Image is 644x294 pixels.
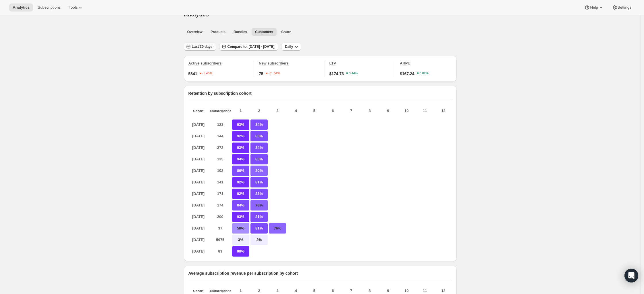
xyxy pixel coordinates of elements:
p: [DATE] [188,166,209,176]
text: 0.02% [419,72,428,75]
span: New subscribers [259,61,289,65]
p: 141 [210,177,230,187]
p: 93% [232,212,249,222]
p: 78% [250,200,268,210]
text: 0.44% [349,72,358,75]
p: 1 [232,288,249,294]
p: 81% [250,212,268,222]
p: [DATE] [188,177,209,187]
span: Last 30 days [192,44,213,49]
div: Open Intercom Messenger [624,269,638,282]
p: 76% [269,223,286,234]
p: 10 [398,288,415,294]
p: 11 [416,108,433,114]
span: Active subscribers [188,61,222,65]
p: 84% [250,143,268,153]
p: 3% [250,235,268,245]
p: 94% [232,154,249,164]
p: 93% [232,143,249,153]
text: -5.45% [202,72,212,75]
p: 8 [361,108,378,114]
p: [DATE] [188,235,209,245]
span: 5841 [188,71,197,77]
span: Products [211,30,225,34]
p: [DATE] [188,246,209,257]
span: ARPU [400,61,410,65]
span: Analytics [13,5,30,10]
p: 85% [250,154,268,164]
p: 135 [210,154,230,164]
p: 81% [250,223,268,234]
button: Settings [608,3,635,12]
button: Subscriptions [34,3,64,12]
span: Bundles [234,30,247,34]
p: 98% [232,246,249,257]
button: Daily [281,43,301,51]
p: 4 [287,108,304,114]
p: Subscriptions [210,109,230,113]
p: 5 [306,108,323,114]
span: $174.73 [329,71,344,77]
p: 86% [232,166,249,176]
button: Analytics [9,3,33,12]
p: 1 [232,108,249,114]
p: Retention by subscription cohort [188,90,452,96]
span: Churn [281,30,291,34]
span: Subscriptions [38,5,61,10]
p: 83 [210,246,230,257]
p: 92% [232,189,249,199]
p: 81% [250,177,268,187]
p: 123 [210,120,230,130]
button: Help [581,3,607,12]
p: 2 [250,108,268,114]
p: 92% [232,177,249,187]
p: 3 [269,288,286,294]
p: 84% [232,200,249,210]
p: 4 [287,288,304,294]
p: 59% [232,223,249,234]
p: 80% [250,166,268,176]
p: 144 [210,131,230,141]
p: 37 [210,223,230,234]
p: 9 [379,108,397,114]
text: -61.54% [268,72,280,75]
span: Customers [255,30,273,34]
p: 7 [343,108,360,114]
p: [DATE] [188,223,209,234]
p: [DATE] [188,154,209,164]
p: 10 [398,108,415,114]
p: 3 [269,108,286,114]
p: 85% [250,131,268,141]
p: [DATE] [188,131,209,141]
span: Compare to: [DATE] - [DATE] [227,44,275,49]
span: $167.24 [400,71,414,77]
p: Cohort [188,109,209,113]
span: Help [590,5,598,10]
p: [DATE] [188,212,209,222]
button: Last 30 days [184,43,216,51]
p: 12 [435,108,452,114]
span: Settings [618,5,631,10]
p: 8 [361,288,378,294]
span: 75 [259,71,263,77]
p: 12 [435,288,452,294]
p: 171 [210,189,230,199]
p: 102 [210,166,230,176]
span: Tools [69,5,78,10]
p: 83% [250,189,268,199]
p: 2 [250,288,268,294]
p: 6 [324,108,342,114]
p: 5975 [210,235,230,245]
button: Tools [65,3,87,12]
p: Average subscription revenue per subscription by cohort [188,270,452,276]
p: 84% [250,120,268,130]
p: 93% [232,120,249,130]
button: Compare to: [DATE] - [DATE] [219,43,278,51]
p: [DATE] [188,200,209,210]
p: 5 [306,288,323,294]
p: 7 [343,288,360,294]
p: [DATE] [188,120,209,130]
p: 6 [324,288,342,294]
p: 272 [210,143,230,153]
p: 11 [416,288,433,294]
